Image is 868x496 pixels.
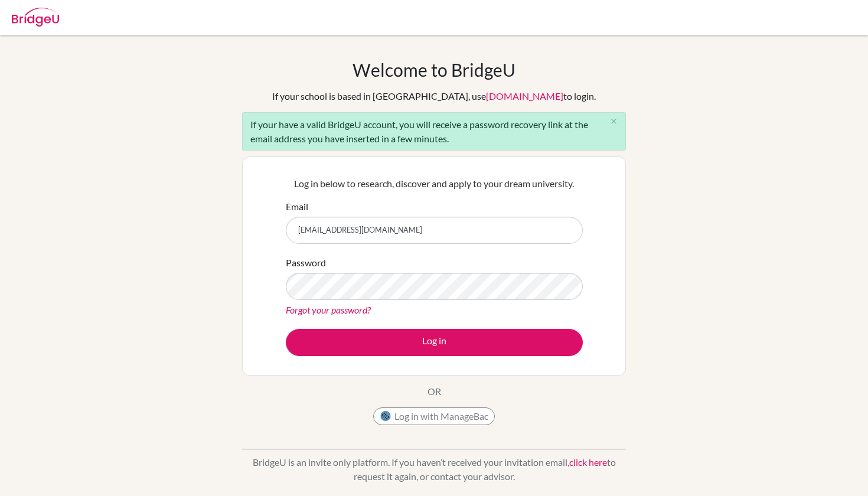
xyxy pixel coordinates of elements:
a: click here [569,456,607,468]
p: OR [428,384,441,399]
button: Close [602,113,625,130]
label: Password [286,256,326,270]
div: If your school is based in [GEOGRAPHIC_DATA], use to login. [272,89,596,103]
button: Log in with ManageBac [373,407,495,425]
a: Forgot your password? [286,304,371,315]
label: Email [286,200,308,214]
i: close [609,117,618,126]
div: If your have a valid BridgeU account, you will receive a password recovery link at the email addr... [242,112,626,151]
p: BridgeU is an invite only platform. If you haven’t received your invitation email, to request it ... [242,455,626,484]
p: Log in below to research, discover and apply to your dream university. [286,177,583,191]
a: [DOMAIN_NAME] [486,90,563,102]
h1: Welcome to BridgeU [353,59,515,80]
img: Bridge-U [12,8,59,27]
button: Log in [286,329,583,356]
